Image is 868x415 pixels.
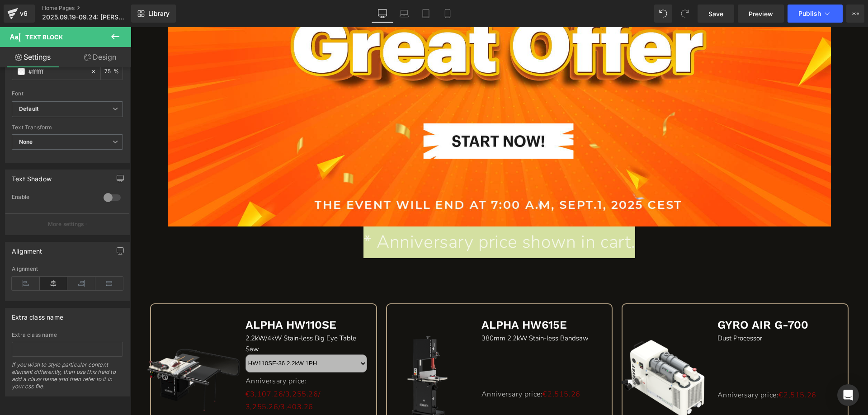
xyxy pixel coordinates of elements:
[738,5,784,23] a: Preview
[28,66,86,76] input: Color
[12,193,94,203] div: Enable
[248,299,349,400] img: ALPHA HW615E 380mm 2.2kW Industrial Bandsaw
[42,14,129,21] span: 2025.09.19-09.24: [PERSON_NAME] 26-jähriges Jubiläum
[115,362,189,372] span: €3,107.26/3,255.26/
[115,375,183,385] span: 3,255.26/3,403.26
[587,307,632,316] span: Dust Processor
[12,299,113,400] img: ALPHA HW110SE 250MM Stain-less Cabinet Saw With Big Eye Fence
[42,5,146,12] a: Home Pages
[437,5,458,23] a: Mobile
[12,361,123,396] div: If you wish to style particular content element differently, then use this field to add a class n...
[372,5,393,23] a: Desktop
[12,90,123,97] div: Font
[48,220,84,228] p: More settings
[148,9,170,18] span: Library
[12,332,123,338] div: Extra class name
[587,291,678,304] b: GYRO AIR G-700
[393,5,415,23] a: Laptop
[67,47,133,67] a: Design
[101,64,123,80] div: %
[5,213,129,235] button: More settings
[708,9,723,19] span: Save
[837,384,859,406] div: Open Intercom Messenger
[351,291,436,304] b: ALPHA HW615E
[587,363,648,373] span: Anniversary price:
[19,138,33,145] b: None
[648,363,685,373] span: €2,515.26
[12,308,63,321] div: Extra class name
[12,170,52,183] div: Text Shadow
[788,5,843,23] button: Publish
[676,5,694,23] button: Redo
[412,362,449,372] span: €2,515.26
[131,5,176,23] a: New Library
[19,105,38,113] i: Default
[25,33,63,41] span: Text Block
[12,266,123,272] div: Alignment
[115,291,206,304] b: ALPHA HW110SE
[415,5,437,23] a: Tablet
[351,362,412,372] span: Anniversary price:
[654,5,672,23] button: Undo
[18,8,29,19] div: v6
[12,124,123,131] div: Text Transform
[484,299,585,401] img: GYRO AIR G-700 Dust Processor
[4,5,35,23] a: v6
[115,349,176,359] span: Anniversary price:
[798,10,821,17] span: Publish
[12,242,42,255] div: Alignment
[846,5,864,23] button: More
[351,307,458,316] span: 380mm 2.2kW Stain-less Bandsaw
[115,307,226,326] span: 2.2kW/4kW Stain-less Big Eye Table Saw
[749,9,773,19] span: Preview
